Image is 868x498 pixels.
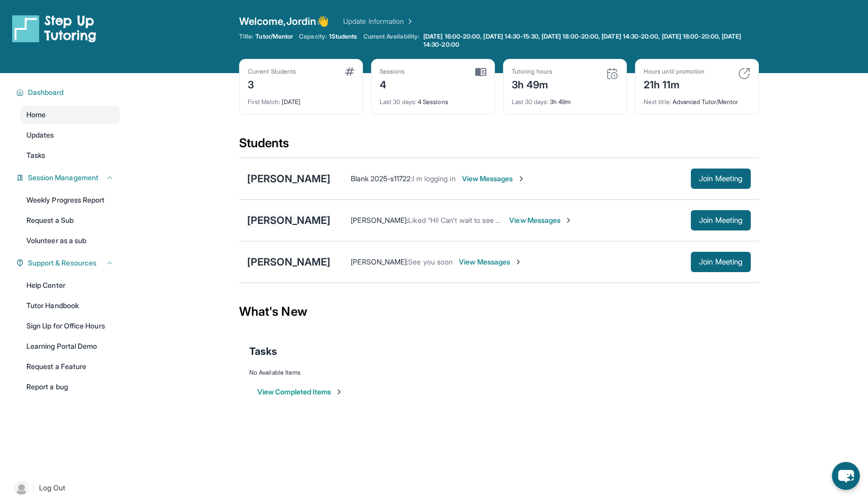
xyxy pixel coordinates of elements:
[699,176,743,182] span: Join Meeting
[423,32,757,49] span: [DATE] 16:00-20:00, [DATE] 14:30-15:30, [DATE] 18:00-20:00, [DATE] 14:30-20:00, [DATE] 18:00-20:0...
[255,32,293,41] span: Tutor/Mentor
[475,68,486,77] img: card
[351,257,408,266] span: [PERSON_NAME] :
[39,483,65,493] span: Log Out
[28,173,98,183] span: Session Management
[564,216,573,224] img: Chevron-Right
[380,68,405,76] div: Sessions
[247,213,330,227] div: [PERSON_NAME]
[20,317,120,335] a: Sign Up for Office Hours
[248,68,296,76] div: Current Students
[12,14,96,43] img: logo
[380,98,416,106] span: Last 30 days :
[363,32,419,49] span: Current Availability:
[459,257,522,267] span: View Messages
[248,92,354,106] div: [DATE]
[738,68,750,80] img: card
[644,98,671,106] span: Next title :
[24,173,114,183] button: Session Management
[26,110,46,120] span: Home
[644,92,750,106] div: Advanced Tutor/Mentor
[24,258,114,268] button: Support & Resources
[20,337,120,355] a: Learning Portal Demo
[239,14,329,28] span: Welcome, Jordin 👋
[514,258,522,266] img: Chevron-Right
[404,16,414,26] img: Chevron Right
[691,252,751,272] button: Join Meeting
[247,255,330,269] div: [PERSON_NAME]
[239,289,759,334] div: What's New
[380,92,486,106] div: 4 Sessions
[351,174,412,183] span: Blank 2025-s11722 :
[512,68,552,76] div: Tutoring hours
[248,76,296,92] div: 3
[239,135,759,157] div: Students
[699,217,743,223] span: Join Meeting
[32,482,35,494] span: |
[20,191,120,209] a: Weekly Progress Report
[832,462,860,490] button: chat-button
[14,481,28,495] img: user-img
[345,68,354,76] img: card
[691,210,751,230] button: Join Meeting
[20,146,120,164] a: Tasks
[239,32,253,41] span: Title:
[644,76,705,92] div: 21h 11m
[606,68,618,80] img: card
[413,174,456,183] span: I m logging in
[26,130,54,140] span: Updates
[691,169,751,189] button: Join Meeting
[20,126,120,144] a: Updates
[20,378,120,396] a: Report a bug
[380,76,405,92] div: 4
[249,369,749,377] div: No Available Items
[512,98,548,106] span: Last 30 days :
[28,87,64,97] span: Dashboard
[699,259,743,265] span: Join Meeting
[24,87,114,97] button: Dashboard
[248,98,280,106] span: First Match :
[20,296,120,315] a: Tutor Handbook
[26,150,45,160] span: Tasks
[20,357,120,376] a: Request a Feature
[249,344,277,358] span: Tasks
[512,92,618,106] div: 3h 49m
[462,174,525,184] span: View Messages
[644,68,705,76] div: Hours until promotion
[20,276,120,294] a: Help Center
[517,175,525,183] img: Chevron-Right
[329,32,357,41] span: 1 Students
[20,106,120,124] a: Home
[351,216,408,224] span: [PERSON_NAME] :
[408,216,543,224] span: Liked “Hi! Can't wait to see you guys at 6!”
[247,172,330,186] div: [PERSON_NAME]
[28,258,96,268] span: Support & Resources
[20,231,120,250] a: Volunteer as a sub
[421,32,759,49] a: [DATE] 16:00-20:00, [DATE] 14:30-15:30, [DATE] 18:00-20:00, [DATE] 14:30-20:00, [DATE] 18:00-20:0...
[20,211,120,229] a: Request a Sub
[257,387,343,397] button: View Completed Items
[509,215,573,225] span: View Messages
[299,32,327,41] span: Capacity:
[408,257,453,266] span: See you soon
[512,76,552,92] div: 3h 49m
[343,16,414,26] a: Update Information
